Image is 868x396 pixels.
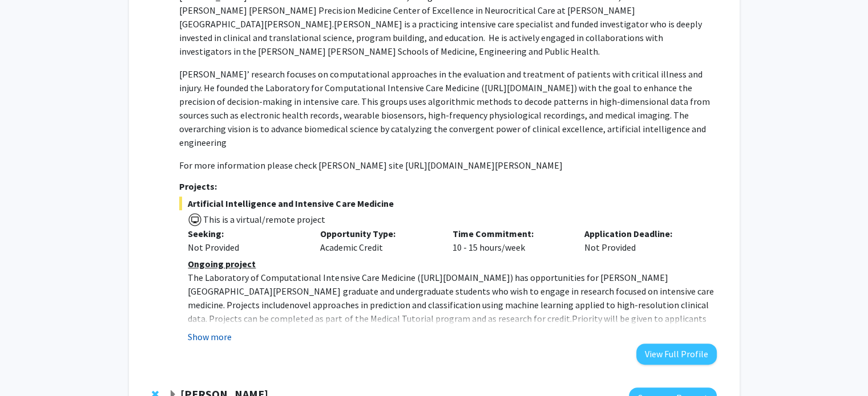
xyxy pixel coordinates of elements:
[179,67,716,149] p: [PERSON_NAME]’ research focuses on computational approaches in the evaluation and treatment of pa...
[179,158,716,172] p: For more information please check [PERSON_NAME] site [URL][DOMAIN_NAME][PERSON_NAME]
[584,227,700,240] p: Application Deadline:
[9,345,49,387] iframe: Chat
[188,271,716,394] p: [URL][DOMAIN_NAME] Priority will be given to applicants who have completed coursework or have a d...
[312,227,444,254] div: Academic Credit
[188,272,713,311] span: ) has opportunities for [PERSON_NAME][GEOGRAPHIC_DATA][PERSON_NAME] graduate and undergraduate st...
[179,197,716,210] span: Artificial Intelligence and Intensive Care Medicine
[179,18,701,57] span: [PERSON_NAME] is a practicing intensive care specialist and funded investigator who is deeply inv...
[320,227,435,240] p: Opportunity Type:
[188,299,708,324] span: novel approaches in prediction and classification using machine learning applied to high-resoluti...
[443,227,576,254] div: 10 - 15 hours/week
[452,227,567,240] p: Time Commitment:
[188,272,420,283] span: The Laboratory of Computational Intensive Care Medicine (
[636,344,717,365] button: View Full Profile
[188,258,256,270] u: Ongoing project
[576,227,708,254] div: Not Provided
[202,214,325,225] span: This is a virtual/remote project
[188,240,303,254] div: Not Provided
[188,227,303,240] p: Seeking:
[188,330,232,344] button: Show more
[179,181,217,192] strong: Projects:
